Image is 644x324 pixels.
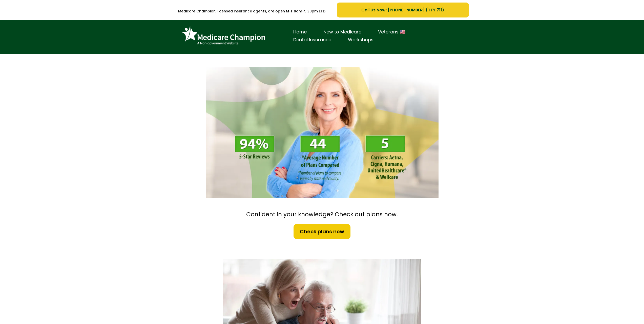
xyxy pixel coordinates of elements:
a: Veterans 🇺🇸 [370,28,414,36]
a: Call Us Now: 1-833-823-1990 (TTY 711) [337,3,469,17]
span: Check plans now [300,228,344,235]
p: Medicare Champion, licensed insurance agents, are open M-F 8am-5:30pm ETD. [175,6,329,17]
a: Workshops [340,36,382,44]
a: Home [285,28,315,36]
span: Call Us Now: [PHONE_NUMBER] (TTY 711) [361,7,444,13]
img: Brand Logo [179,24,268,48]
a: New to Medicare [315,28,370,36]
h2: Confident in your knowledge? Check out plans now. [203,211,441,218]
a: Check plans now [293,223,351,240]
a: Dental Insurance [285,36,340,44]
